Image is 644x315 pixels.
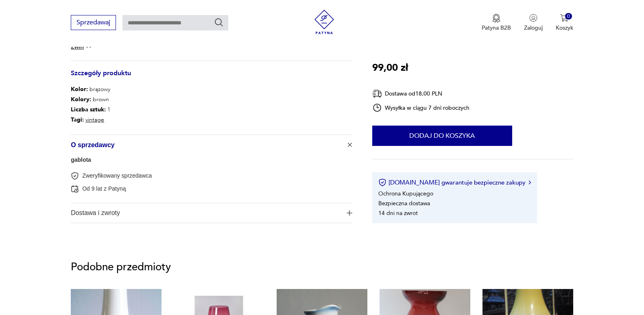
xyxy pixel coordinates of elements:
button: Sprzedawaj [71,15,116,30]
li: 14 dni na zwrot [378,209,418,217]
a: Sprzedawaj [71,20,116,26]
div: 0 [565,13,572,20]
p: Od 9 lat z Patyną [82,185,126,193]
button: Patyna B2B [482,14,511,32]
p: 99,00 zł [372,60,408,76]
button: Ikona plusaDostawa i zwroty [71,203,353,223]
img: chevron down [85,43,93,51]
p: Zaloguj [524,24,543,32]
b: Tagi: [71,116,84,124]
div: Dostawa od 18,00 PLN [372,89,470,99]
a: gablota [71,156,91,163]
p: Zweryfikowany sprzedawca [82,172,152,180]
button: [DOMAIN_NAME] gwarantuje bezpieczne zakupy [378,178,531,187]
img: Ikona plusa [346,141,354,149]
p: 1 [71,104,110,115]
img: Zweryfikowany sprzedawca [71,172,79,180]
button: Dodaj do koszyka [372,126,512,146]
p: Koszyk [556,24,573,32]
button: 0Koszyk [556,14,573,32]
div: Ikona plusaO sprzedawcy [71,154,353,203]
button: Zwiń [71,43,92,51]
img: Ikona strzałki w prawo [528,180,531,185]
b: Kolory : [71,96,91,103]
p: Podobne przedmioty [71,262,573,272]
img: Od 9 lat z Patyną [71,185,79,193]
button: Zaloguj [524,14,543,32]
img: Ikonka użytkownika [529,14,537,22]
div: Wysyłka w ciągu 7 dni roboczych [372,103,470,113]
b: Liczba sztuk: [71,106,106,113]
img: Ikona dostawy [372,89,382,99]
img: Patyna - sklep z meblami i dekoracjami vintage [312,10,336,34]
p: brązowy [71,84,110,94]
button: Ikona plusaO sprzedawcy [71,135,353,154]
p: Patyna B2B [482,24,511,32]
h3: Szczegóły produktu [71,71,353,84]
b: Kolor: [71,85,88,93]
span: Dostawa i zwroty [71,203,341,223]
img: Ikona koszyka [560,14,568,22]
img: Ikona certyfikatu [378,178,386,187]
p: brown [71,94,110,104]
button: Szukaj [214,17,224,27]
a: Ikona medaluPatyna B2B [482,14,511,32]
span: O sprzedawcy [71,135,341,154]
img: Ikona medalu [492,14,500,23]
li: Ochrona Kupującego [378,190,433,198]
a: vintage [85,116,104,124]
img: Ikona plusa [347,210,352,216]
li: Bezpieczna dostawa [378,200,430,207]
